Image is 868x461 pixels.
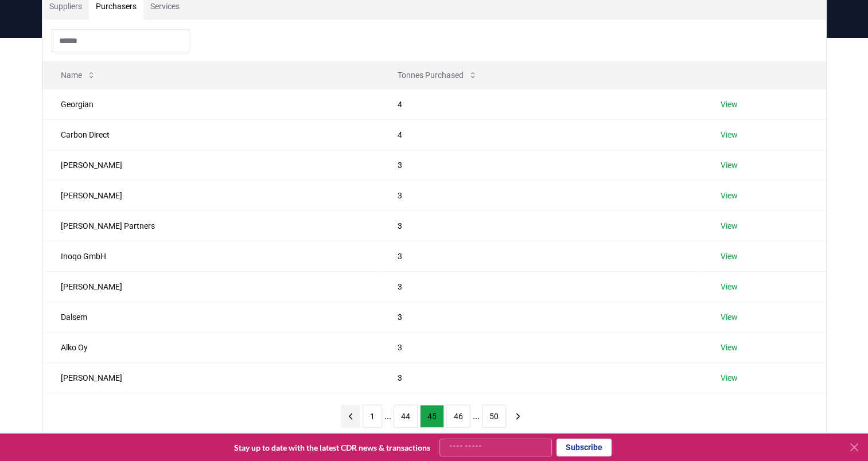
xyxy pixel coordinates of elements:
[379,150,702,180] td: 3
[720,220,737,232] a: View
[720,99,737,110] a: View
[42,180,379,210] td: [PERSON_NAME]
[379,302,702,332] td: 3
[341,405,360,428] button: previous page
[379,332,702,362] td: 3
[720,311,737,323] a: View
[720,159,737,171] a: View
[482,405,506,428] button: 50
[42,210,379,241] td: [PERSON_NAME] Partners
[42,302,379,332] td: Dalsem
[379,180,702,210] td: 3
[508,405,528,428] button: next page
[42,362,379,393] td: [PERSON_NAME]
[720,190,737,201] a: View
[720,129,737,140] a: View
[42,119,379,150] td: Carbon Direct
[42,271,379,302] td: [PERSON_NAME]
[363,405,382,428] button: 1
[42,332,379,362] td: Alko Oy
[473,409,480,423] li: ...
[379,89,702,119] td: 4
[420,405,444,428] button: 45
[446,405,470,428] button: 46
[379,210,702,241] td: 3
[42,89,379,119] td: Georgian
[42,241,379,271] td: Inoqo GmbH
[720,251,737,262] a: View
[720,372,737,384] a: View
[720,281,737,292] a: View
[720,342,737,353] a: View
[379,271,702,302] td: 3
[379,241,702,271] td: 3
[384,409,391,423] li: ...
[42,150,379,180] td: [PERSON_NAME]
[379,362,702,393] td: 3
[52,64,105,87] button: Name
[388,64,486,87] button: Tonnes Purchased
[379,119,702,150] td: 4
[394,405,418,428] button: 44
